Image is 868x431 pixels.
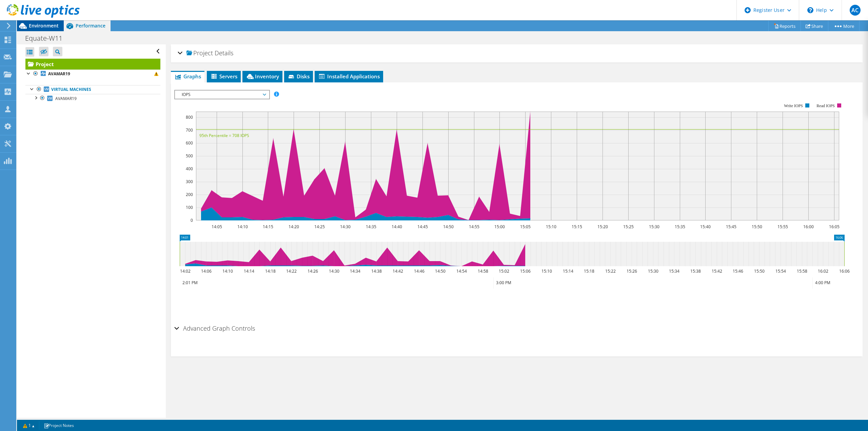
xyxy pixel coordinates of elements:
text: 15:54 [775,268,786,274]
text: 15:30 [648,268,658,274]
span: Performance [76,22,105,29]
text: 15:22 [605,268,616,274]
text: 500 [186,153,193,159]
text: 15:26 [627,268,637,274]
text: 300 [186,179,193,184]
text: 100 [186,204,193,210]
span: Environment [29,22,59,29]
text: 600 [186,140,193,146]
text: 14:22 [286,268,297,274]
text: 95th Percentile = 708 IOPS [199,133,249,138]
svg: \n [807,7,813,13]
text: 0 [191,217,193,223]
text: 15:10 [541,268,552,274]
text: Write IOPS [784,103,803,108]
text: 15:55 [777,224,788,230]
a: AVAMAR19 [25,70,160,78]
span: AVAMAR19 [55,96,77,101]
span: Details [215,49,233,57]
text: 14:45 [417,224,428,230]
h1: Equate-W11 [22,35,73,42]
text: 800 [186,114,193,120]
text: 16:02 [818,268,828,274]
text: 15:10 [546,224,556,230]
text: 15:38 [690,268,701,274]
h2: Advanced Graph Controls [174,321,255,335]
text: 15:45 [726,224,736,230]
text: 14:06 [201,268,212,274]
a: Share [801,21,828,31]
text: 14:05 [212,224,222,230]
text: 15:25 [623,224,634,230]
a: AVAMAR19 [25,94,160,103]
text: 15:58 [797,268,807,274]
text: 14:26 [308,268,318,274]
text: 14:54 [456,268,467,274]
text: 14:50 [435,268,446,274]
text: 14:42 [393,268,403,274]
text: 14:30 [340,224,351,230]
text: 14:58 [478,268,488,274]
text: 14:02 [180,268,191,274]
text: 15:50 [752,224,762,230]
text: 15:06 [520,268,531,274]
text: 200 [186,192,193,197]
span: Disks [288,73,310,80]
a: Project [25,59,160,70]
text: 14:14 [244,268,254,274]
text: 14:25 [314,224,325,230]
text: 14:40 [392,224,402,230]
text: 15:02 [499,268,509,274]
text: 16:05 [829,224,840,230]
text: 700 [186,127,193,133]
text: 16:06 [839,268,850,274]
text: 14:34 [350,268,360,274]
text: 14:35 [366,224,376,230]
text: 14:30 [329,268,339,274]
text: 15:00 [494,224,505,230]
span: Graphs [174,73,201,80]
text: 14:10 [237,224,248,230]
a: 1 [18,421,39,430]
span: Servers [210,73,237,80]
text: 15:35 [675,224,685,230]
text: 15:18 [584,268,594,274]
text: 15:42 [712,268,722,274]
text: 14:18 [265,268,276,274]
a: More [828,21,860,31]
text: 15:20 [597,224,608,230]
span: AC [850,5,861,16]
span: IOPS [178,91,265,99]
text: 14:15 [263,224,273,230]
span: Project [186,50,213,57]
text: 14:10 [222,268,233,274]
text: 15:15 [572,224,582,230]
text: 15:14 [563,268,573,274]
text: 14:46 [414,268,425,274]
span: Installed Applications [318,73,380,80]
text: 16:00 [803,224,814,230]
text: 14:20 [289,224,299,230]
span: Inventory [246,73,279,80]
b: AVAMAR19 [48,71,70,77]
text: 400 [186,166,193,172]
text: 15:46 [733,268,743,274]
text: 14:50 [443,224,454,230]
a: Reports [768,21,801,31]
text: 15:40 [700,224,711,230]
text: 15:34 [669,268,679,274]
a: Virtual Machines [25,85,160,94]
text: 15:30 [649,224,659,230]
text: 15:05 [520,224,531,230]
text: 15:50 [754,268,765,274]
a: Project Notes [39,421,79,430]
text: 14:38 [371,268,382,274]
text: Read IOPS [817,103,835,108]
text: 14:55 [469,224,479,230]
